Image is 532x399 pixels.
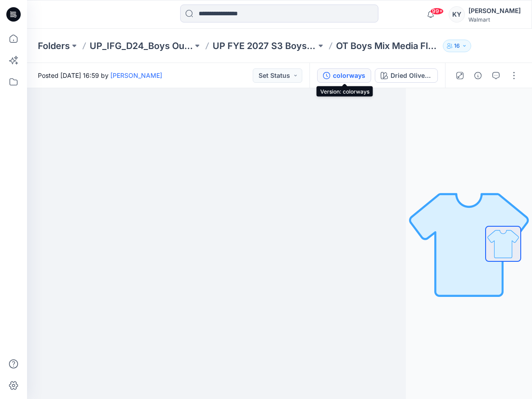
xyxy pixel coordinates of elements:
[468,5,521,16] div: [PERSON_NAME]
[90,40,193,52] a: UP_IFG_D24_Boys Outerwear
[333,71,365,81] div: colorways
[375,68,438,83] button: Dried Olive/ Blackened Evergreen
[391,71,432,81] div: Dried Olive/ Blackened Evergreen
[38,71,162,80] span: Posted [DATE] 16:59 by
[406,181,532,307] img: No Outline
[38,40,70,52] a: Folders
[213,40,316,52] a: UP FYE 2027 S3 Boys Outerwear
[454,41,460,51] p: 16
[468,16,521,23] div: Walmart
[317,68,371,83] button: colorways
[430,8,444,15] span: 99+
[336,40,439,52] p: OT Boys Mix Media Fleece Vest
[486,227,520,261] img: All colorways
[443,40,471,52] button: 16
[471,68,485,83] button: Details
[449,6,465,22] div: KY
[110,72,162,79] a: [PERSON_NAME]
